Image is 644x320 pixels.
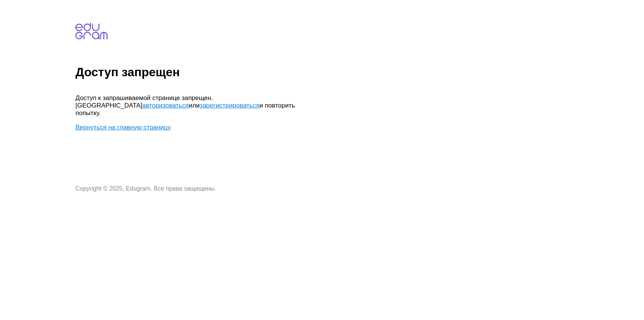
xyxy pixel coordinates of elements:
[142,102,189,109] a: авторизоваться
[75,94,302,117] p: Доступ к запрашиваемой странице запрещен. [GEOGRAPHIC_DATA] или и повторить попытку.
[75,65,641,79] h1: Доступ запрещен
[75,124,171,131] a: Вернуться на главную страницу
[200,102,259,109] a: зарегистрироваться
[75,23,108,39] img: edugram.com
[75,185,302,192] p: Copyright © 2025, Edugram. Все права защищены.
